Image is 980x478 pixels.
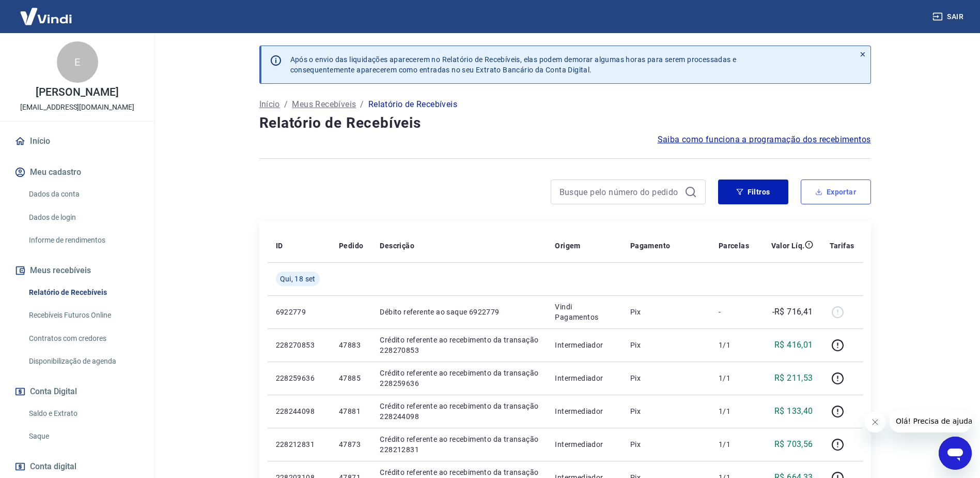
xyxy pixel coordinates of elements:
[555,406,613,416] p: Intermediador
[559,184,680,200] input: Busque pelo número do pedido
[284,98,288,111] p: /
[276,439,322,450] p: 228212831
[12,455,142,478] a: Conta digital
[890,410,972,432] iframe: Mensagem da empresa
[276,373,322,383] p: 228259636
[259,113,871,133] h4: Relatório de Recebíveis
[339,406,363,416] p: 47881
[276,307,322,317] p: 6922779
[630,439,702,450] p: Pix
[719,406,749,416] p: 1/1
[339,439,363,450] p: 47873
[774,372,813,384] p: R$ 211,53
[939,437,972,470] iframe: Botão para abrir a janela de mensagens
[719,340,749,350] p: 1/1
[280,274,316,284] span: Qui, 18 set
[6,7,87,16] span: Olá! Precisa de ajuda?
[719,307,749,317] p: -
[380,401,538,422] p: Crédito referente ao recebimento da transação 228244098
[259,98,280,111] a: Início
[276,340,322,350] p: 228270853
[719,373,749,383] p: 1/1
[380,434,538,455] p: Crédito referente ao recebimento da transação 228212831
[25,230,142,251] a: Informe de rendimentos
[865,412,885,432] iframe: Fechar mensagem
[630,340,702,350] p: Pix
[719,439,749,450] p: 1/1
[555,302,613,322] p: Vindi Pagamentos
[555,439,613,450] p: Intermediador
[12,161,142,184] button: Meu cadastro
[25,328,142,349] a: Contratos com credores
[555,241,580,251] p: Origem
[718,180,788,204] button: Filtros
[276,241,283,251] p: ID
[12,380,142,403] button: Conta Digital
[774,438,813,451] p: R$ 703,56
[630,373,702,383] p: Pix
[771,241,805,251] p: Valor Líq.
[25,426,142,447] a: Saque
[25,305,142,326] a: Recebíveis Futuros Online
[658,133,871,146] a: Saiba como funciona a programação dos recebimentos
[276,406,322,416] p: 228244098
[830,241,854,251] p: Tarifas
[774,405,813,417] p: R$ 133,40
[57,41,98,83] div: E
[339,241,363,251] p: Pedido
[339,340,363,350] p: 47883
[774,339,813,351] p: R$ 416,01
[368,98,457,111] p: Relatório de Recebíveis
[930,7,968,26] button: Sair
[719,241,749,251] p: Parcelas
[25,184,142,205] a: Dados da conta
[772,306,813,318] p: -R$ 716,41
[290,54,737,75] p: Após o envio das liquidações aparecerem no Relatório de Recebíveis, elas podem demorar algumas ho...
[380,335,538,355] p: Crédito referente ao recebimento da transação 228270853
[25,207,142,228] a: Dados de login
[12,259,142,282] button: Meus recebíveis
[25,403,142,424] a: Saldo e Extrato
[36,87,118,98] p: [PERSON_NAME]
[30,459,76,474] span: Conta digital
[380,307,538,317] p: Débito referente ao saque 6922779
[555,373,613,383] p: Intermediador
[360,98,364,111] p: /
[292,98,356,111] a: Meus Recebíveis
[339,373,363,383] p: 47885
[380,241,414,251] p: Descrição
[801,180,871,204] button: Exportar
[25,282,142,303] a: Relatório de Recebíveis
[20,102,134,113] p: [EMAIL_ADDRESS][DOMAIN_NAME]
[12,130,142,153] a: Início
[380,368,538,389] p: Crédito referente ao recebimento da transação 228259636
[630,406,702,416] p: Pix
[25,351,142,372] a: Disponibilização de agenda
[630,241,671,251] p: Pagamento
[12,1,80,32] img: Vindi
[555,340,613,350] p: Intermediador
[630,307,702,317] p: Pix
